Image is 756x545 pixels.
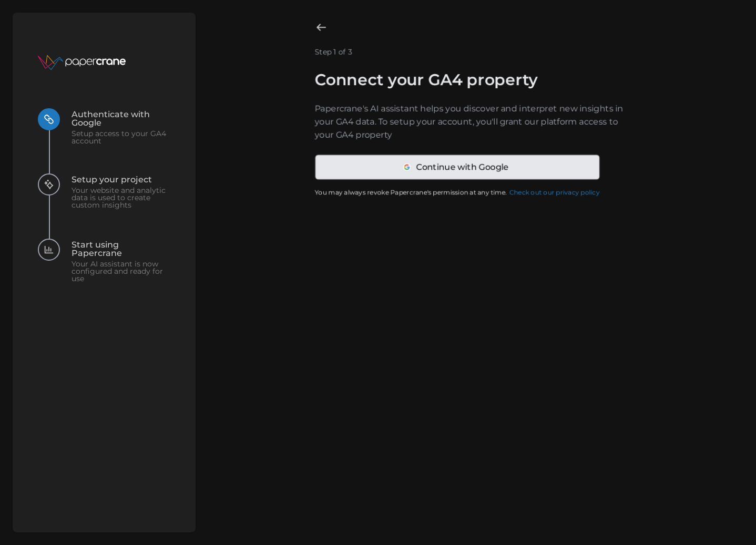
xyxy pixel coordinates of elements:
span: Setup access to your GA4 account [71,130,170,145]
button: Start using PapercraneYour AI assistant is now configured and ready for use [38,239,170,304]
span: Start using Papercrane [71,241,170,258]
a: Check out our privacy policy [509,188,599,196]
a: Continue with Google [314,155,599,180]
span: Your AI assistant is now configured and ready for use [71,260,170,282]
h1: Connect your GA4 property [314,70,537,89]
p: Papercrane's AI assistant helps you discover and interpret new insights in your GA4 data. To setu... [314,102,624,141]
span: Setup your project [71,176,170,184]
button: Setup your projectYour website and analytic data is used to create custom insights [38,173,170,239]
span: Your website and analytic data is used to create custom insights [71,187,170,209]
span: Authenticate with Google [71,110,170,127]
p: Step 1 of 3 [314,47,352,57]
p: You may always revoke Papercrane's permission at any time. [314,188,599,197]
span: Continue with Google [416,155,508,179]
button: Authenticate with GoogleSetup access to your GA4 account [38,108,170,173]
